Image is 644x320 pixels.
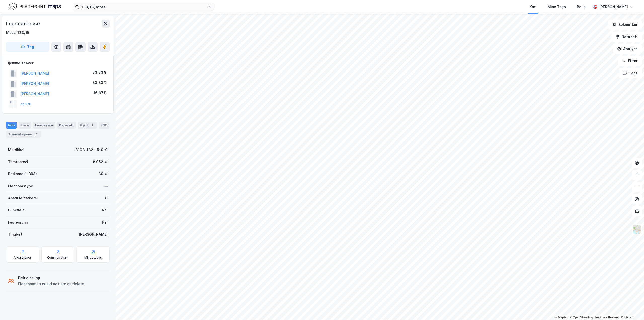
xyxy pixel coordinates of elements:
[577,4,586,10] div: Bolig
[6,131,41,138] div: Transaksjoner
[33,132,38,137] div: 7
[619,68,642,78] button: Tags
[93,159,108,165] div: 8 053 ㎡
[8,2,61,11] img: logo.f888ab2527a4732fd821a326f86c7f29.svg
[14,256,31,260] div: Arealplaner
[92,69,106,75] div: 33.33%
[6,20,41,28] div: Ingen adresse
[75,147,108,153] div: 3103-133-15-0-0
[6,30,29,36] div: Moss, 133/15
[93,90,106,96] div: 16.67%
[6,122,17,129] div: Info
[570,316,594,319] a: OpenStreetMap
[102,207,108,213] div: Nei
[102,219,108,225] div: Nei
[105,195,108,201] div: 0
[98,171,108,177] div: 80 ㎡
[8,171,37,177] div: Bruksareal (BRA)
[18,281,84,287] div: Eiendommen er eid av flere gårdeiere
[6,42,49,52] button: Tag
[104,183,108,189] div: —
[18,275,84,281] div: Delt eieskap
[19,122,31,129] div: Eiere
[555,316,569,319] a: Mapbox
[84,256,102,260] div: Miljøstatus
[618,56,642,66] button: Filter
[47,256,69,260] div: Kommunekart
[608,20,642,30] button: Bokmerker
[78,122,97,129] div: Bygg
[99,122,109,129] div: ESG
[611,32,642,42] button: Datasett
[530,4,537,10] div: Kart
[619,296,644,320] iframe: Chat Widget
[33,122,55,129] div: Leietakere
[79,231,108,237] div: [PERSON_NAME]
[57,122,76,129] div: Datasett
[8,219,28,225] div: Festegrunn
[8,195,37,201] div: Antall leietakere
[599,4,628,10] div: [PERSON_NAME]
[79,3,208,11] input: Søk på adresse, matrikkel, gårdeiere, leietakere eller personer
[8,231,22,237] div: Tinglyst
[619,296,644,320] div: Kontrollprogram for chat
[6,60,109,66] div: Hjemmelshaver
[548,4,566,10] div: Mine Tags
[613,44,642,54] button: Analyse
[90,123,95,128] div: 1
[595,316,620,319] a: Improve this map
[8,183,33,189] div: Eiendomstype
[92,80,106,86] div: 33.33%
[8,207,25,213] div: Punktleie
[8,147,24,153] div: Matrikkel
[8,159,28,165] div: Tomteareal
[632,225,642,234] img: Z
